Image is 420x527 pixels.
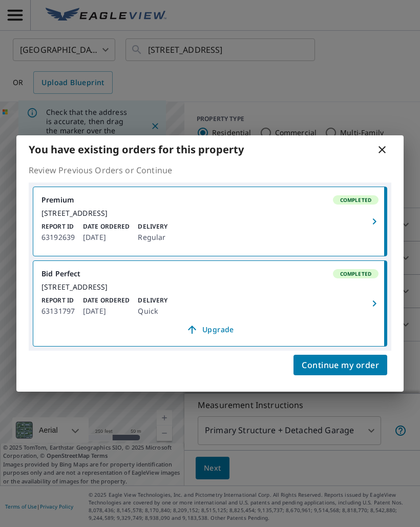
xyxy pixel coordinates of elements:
div: Premium [41,195,379,205]
div: Bid Perfect [41,269,379,278]
p: 63131797 [41,305,75,317]
span: Completed [334,270,377,277]
p: Delivery [138,296,167,305]
p: Quick [138,305,167,317]
p: Report ID [41,222,75,231]
p: Regular [138,231,167,244]
p: Review Previous Orders or Continue [29,164,391,176]
a: Upgrade [41,321,379,338]
span: Completed [334,196,377,204]
div: [STREET_ADDRESS] [41,282,379,292]
a: PremiumCompleted[STREET_ADDRESS]Report ID63192639Date Ordered[DATE]DeliveryRegular [33,187,387,256]
button: Continue my order [293,355,387,375]
p: Report ID [41,296,75,305]
p: Delivery [138,222,167,231]
p: Date Ordered [83,296,130,305]
p: 63192639 [41,231,75,244]
p: [DATE] [83,231,130,244]
p: Date Ordered [83,222,130,231]
a: Bid PerfectCompleted[STREET_ADDRESS]Report ID63131797Date Ordered[DATE]DeliveryQuickUpgrade [33,261,387,346]
b: You have existing orders for this property [29,143,244,156]
div: [STREET_ADDRESS] [41,209,379,218]
span: Upgrade [48,323,372,336]
span: Continue my order [302,358,379,372]
p: [DATE] [83,305,130,317]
